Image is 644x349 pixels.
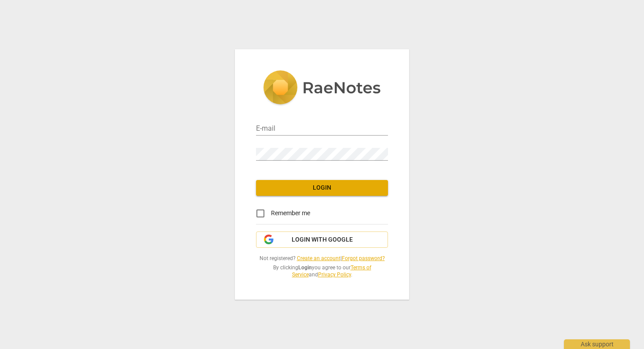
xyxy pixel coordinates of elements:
span: Not registered? | [256,255,388,262]
span: Login [263,184,381,192]
button: Login [256,180,388,196]
span: Remember me [271,209,310,218]
img: 5ac2273c67554f335776073100b6d88f.svg [263,70,381,107]
span: Login with Google [292,235,353,244]
a: Terms of Service [292,265,371,278]
a: Create an account [297,255,340,261]
a: Forgot password? [342,255,385,261]
button: Login with Google [256,231,388,248]
div: Ask support [564,339,630,349]
span: By clicking you agree to our and . [256,264,388,279]
a: Privacy Policy [318,272,351,278]
b: Login [298,265,312,271]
